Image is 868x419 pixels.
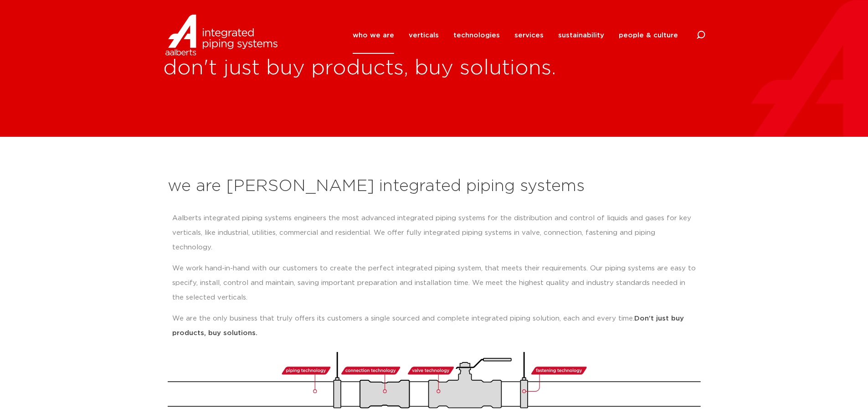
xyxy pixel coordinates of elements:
a: who we are [353,17,394,54]
a: people & culture [619,17,678,54]
p: We work hand-in-hand with our customers to create the perfect integrated piping system, that meet... [172,261,696,305]
a: verticals [409,17,439,54]
h2: we are [PERSON_NAME] integrated piping systems [168,176,701,197]
p: We are the only business that truly offers its customers a single sourced and complete integrated... [172,311,696,341]
p: Aalberts integrated piping systems engineers the most advanced integrated piping systems for the ... [172,211,696,255]
a: technologies [453,17,500,54]
a: sustainability [558,17,604,54]
a: services [514,17,544,54]
nav: Menu [353,17,678,54]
